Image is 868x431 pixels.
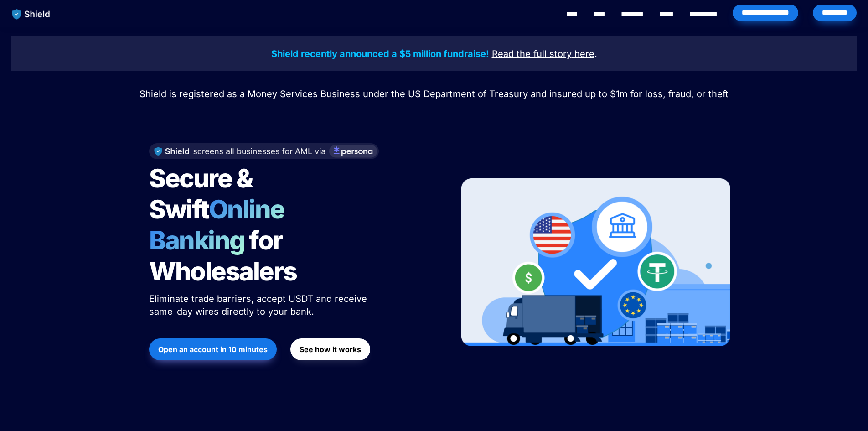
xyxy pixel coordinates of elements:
a: Open an account in 10 minutes [149,334,277,365]
img: website logo [8,5,55,24]
a: See how it works [290,334,370,365]
u: here [574,48,594,59]
button: See how it works [290,338,370,360]
a: Read the full story [492,50,572,59]
span: Eliminate trade barriers, accept USDT and receive same-day wires directly to your bank. [149,293,370,317]
span: Secure & Swift [149,163,257,225]
span: for Wholesalers [149,225,297,287]
span: Shield is registered as a Money Services Business under the US Department of Treasury and insured... [139,88,728,99]
a: here [574,50,594,59]
u: Read the full story [492,48,572,59]
strong: Shield recently announced a $5 million fundraise! [271,48,489,59]
span: . [594,48,597,59]
button: Open an account in 10 minutes [149,338,277,360]
strong: See how it works [300,345,361,354]
span: Online Banking [149,194,294,256]
strong: Open an account in 10 minutes [158,345,268,354]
